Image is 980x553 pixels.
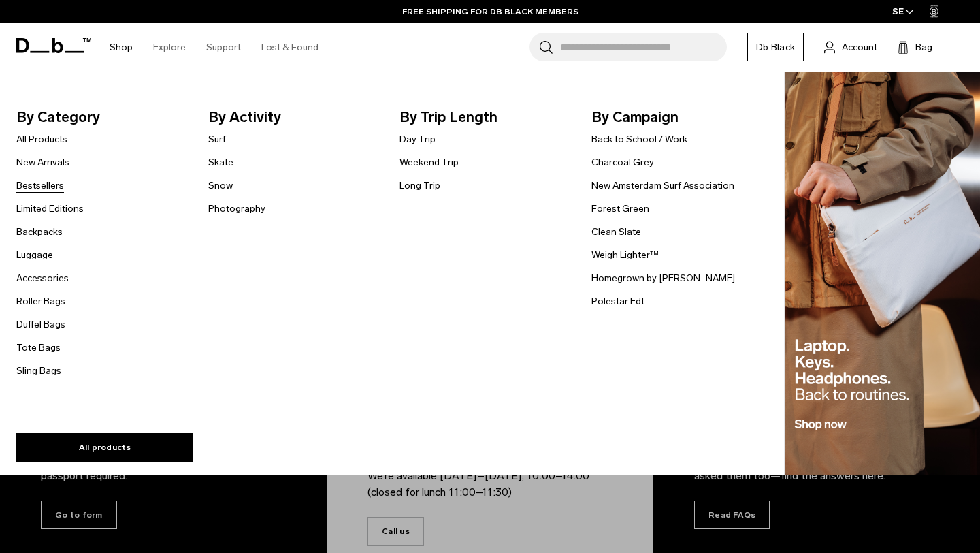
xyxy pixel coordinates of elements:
[16,202,84,216] a: Limited Editions
[591,225,641,239] a: Clean Slate
[261,23,318,72] a: Lost & Found
[16,433,193,462] a: All products
[208,132,226,146] a: Surf
[591,271,735,285] a: Homegrown by [PERSON_NAME]
[16,271,69,285] a: Accessories
[399,155,459,170] a: Weekend Trip
[591,248,659,262] a: Weigh Lighter™
[842,40,877,54] span: Account
[591,294,647,309] a: Polestar Edt.
[99,23,329,72] nav: Main Navigation
[399,106,570,128] span: By Trip Length
[16,341,61,355] a: Tote Bags
[402,5,578,18] a: FREE SHIPPING FOR DB BLACK MEMBERS
[208,202,265,216] a: Photography
[16,106,186,128] span: By Category
[824,39,877,55] a: Account
[591,106,762,128] span: By Campaign
[399,132,436,146] a: Day Trip
[591,178,734,193] a: New Amsterdam Surf Association
[785,72,980,476] img: Db
[16,294,65,309] a: Roller Bags
[591,202,649,216] a: Forest Green
[16,317,65,332] a: Duffel Bags
[153,23,186,72] a: Explore
[110,23,133,72] a: Shop
[16,155,69,170] a: New Arrivals
[16,132,67,146] a: All Products
[915,40,932,54] span: Bag
[591,132,687,146] a: Back to School / Work
[747,33,804,61] a: Db Black
[208,178,233,193] a: Snow
[206,23,241,72] a: Support
[16,364,61,378] a: Sling Bags
[208,155,233,170] a: Skate
[898,39,932,55] button: Bag
[16,248,53,262] a: Luggage
[399,178,440,193] a: Long Trip
[591,155,654,170] a: Charcoal Grey
[208,106,378,128] span: By Activity
[16,225,63,239] a: Backpacks
[16,178,64,193] a: Bestsellers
